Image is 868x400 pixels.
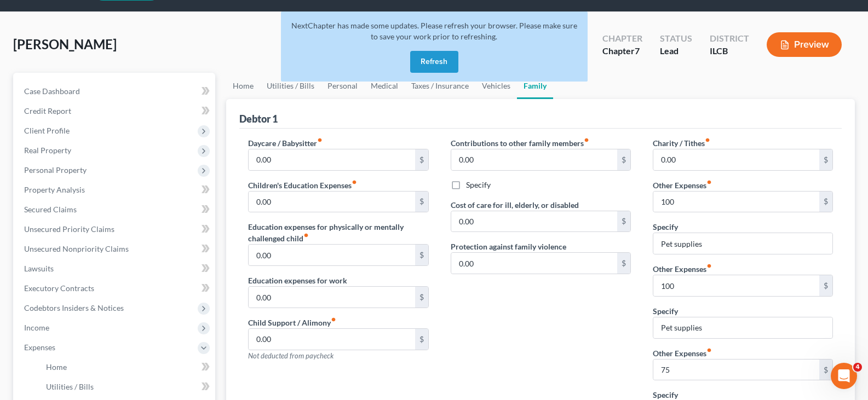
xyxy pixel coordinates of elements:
div: $ [819,192,832,212]
span: Unsecured Nonpriority Claims [24,244,129,253]
input: -- [249,287,415,308]
i: fiber_manual_record [705,137,710,143]
span: Income [24,323,49,332]
div: $ [617,253,630,274]
span: Credit Report [24,106,71,115]
label: Specify [653,221,678,233]
div: $ [819,275,832,296]
div: Lead [660,45,692,57]
span: Lawsuits [24,264,54,273]
input: -- [653,360,819,380]
input: -- [451,211,617,232]
a: Home [37,357,215,377]
span: Codebtors Insiders & Notices [24,303,124,312]
label: Specify [653,305,678,317]
a: Home [226,73,260,99]
input: -- [249,329,415,350]
label: Charity / Tithes [653,137,710,149]
div: $ [415,149,428,170]
div: Status [660,32,692,45]
input: -- [653,149,819,170]
a: Unsecured Nonpriority Claims [15,239,215,259]
div: $ [617,149,630,170]
label: Other Expenses [653,263,712,275]
span: Expenses [24,343,55,352]
div: $ [415,245,428,265]
label: Child Support / Alimony [248,317,336,328]
label: Daycare / Babysitter [248,137,323,149]
div: $ [415,192,428,212]
span: Executory Contracts [24,283,94,293]
input: -- [451,149,617,170]
span: Real Property [24,146,71,155]
span: Case Dashboard [24,86,80,96]
span: Utilities / Bills [46,382,94,391]
div: $ [617,211,630,232]
label: Other Expenses [653,179,712,191]
i: fiber_manual_record [317,137,323,143]
span: 4 [853,363,862,372]
a: Unsecured Priority Claims [15,219,215,239]
label: Education expenses for work [248,275,347,286]
button: Refresh [410,51,458,73]
a: Property Analysis [15,180,215,200]
span: [PERSON_NAME] [13,36,117,52]
button: Preview [767,32,842,57]
a: Credit Report [15,101,215,121]
i: fiber_manual_record [706,263,712,269]
span: NextChapter has made some updates. Please refresh your browser. Please make sure to save your wor... [291,21,577,41]
span: Unsecured Priority Claims [24,224,114,234]
label: Specify [466,179,491,190]
span: Not deducted from paycheck [248,351,334,360]
span: Property Analysis [24,185,85,194]
a: Case Dashboard [15,82,215,101]
div: $ [819,149,832,170]
input: -- [249,245,415,265]
div: District [710,32,749,45]
div: $ [415,329,428,350]
div: Debtor 1 [239,112,278,125]
span: 7 [635,45,640,56]
label: Children's Education Expenses [248,179,357,191]
input: -- [249,149,415,170]
div: Chapter [602,32,642,45]
iframe: Intercom live chat [831,363,857,389]
label: Cost of care for ill, elderly, or disabled [451,199,579,211]
div: $ [415,287,428,308]
i: fiber_manual_record [331,317,336,322]
label: Education expenses for physically or mentally challenged child [248,221,428,244]
div: ILCB [710,45,749,57]
input: -- [653,192,819,212]
i: fiber_manual_record [584,137,589,143]
label: Contributions to other family members [451,137,589,149]
div: $ [819,360,832,380]
input: Specify... [653,233,832,254]
label: Protection against family violence [451,241,566,252]
span: Secured Claims [24,205,77,214]
input: -- [249,192,415,212]
a: Executory Contracts [15,279,215,298]
input: -- [451,253,617,274]
i: fiber_manual_record [706,179,712,185]
a: Utilities / Bills [260,73,321,99]
input: Specify... [653,317,832,338]
a: Lawsuits [15,259,215,279]
span: Personal Property [24,165,87,175]
i: fiber_manual_record [352,179,357,185]
span: Client Profile [24,126,70,135]
i: fiber_manual_record [706,347,712,353]
div: Chapter [602,45,642,57]
i: fiber_manual_record [303,233,309,238]
a: Utilities / Bills [37,377,215,397]
label: Other Expenses [653,347,712,359]
span: Home [46,362,67,372]
input: -- [653,275,819,296]
a: Secured Claims [15,200,215,219]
